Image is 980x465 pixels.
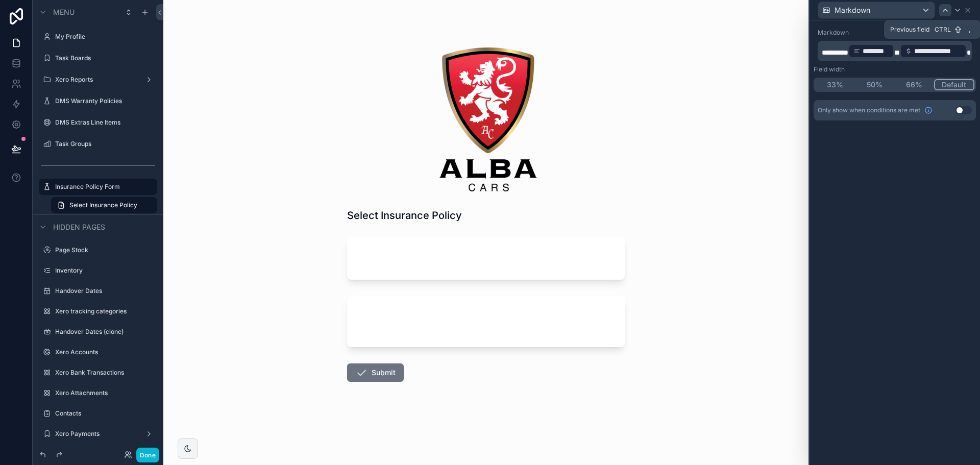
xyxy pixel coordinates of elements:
div: scrollable content [818,41,972,61]
label: Contacts [55,409,155,418]
label: Task Boards [55,54,155,62]
label: DMS Warranty Policies [55,97,155,105]
span: Hidden pages [53,222,105,232]
button: 33% [815,79,855,90]
button: Done [136,448,159,462]
label: Handover Dates [55,287,155,295]
button: Default [934,79,975,90]
span: Markdown [835,5,870,15]
label: Markdown [818,29,849,37]
span: Previous field [890,26,929,34]
span: Only show when conditions are met [818,106,920,114]
span: Select Insurance Policy [69,201,137,209]
label: Xero Accounts [55,348,155,356]
span: , [965,26,973,34]
label: My Profile [55,33,155,41]
button: 66% [894,79,934,90]
span: Menu [53,7,75,17]
label: Handover Dates (clone) [55,328,155,336]
label: Xero Payments [55,430,141,438]
button: 50% [855,79,895,90]
label: Inventory [55,266,155,275]
a: Select Insurance Policy [51,197,157,213]
label: Xero tracking categories [55,307,155,315]
button: Submit [347,363,404,382]
label: Field width [814,65,845,74]
label: Page Stock [55,246,155,254]
label: Xero Reports [55,76,141,84]
h1: Select Insurance Policy [347,208,462,223]
label: Task Groups [55,140,155,148]
label: Xero Attachments [55,389,155,397]
label: DMS Extras Line Items [55,118,155,127]
label: Xero Bank Transactions [55,369,155,377]
span: Ctrl [934,25,952,35]
button: Markdown [818,2,935,19]
label: Insurance Policy Form [55,183,151,191]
